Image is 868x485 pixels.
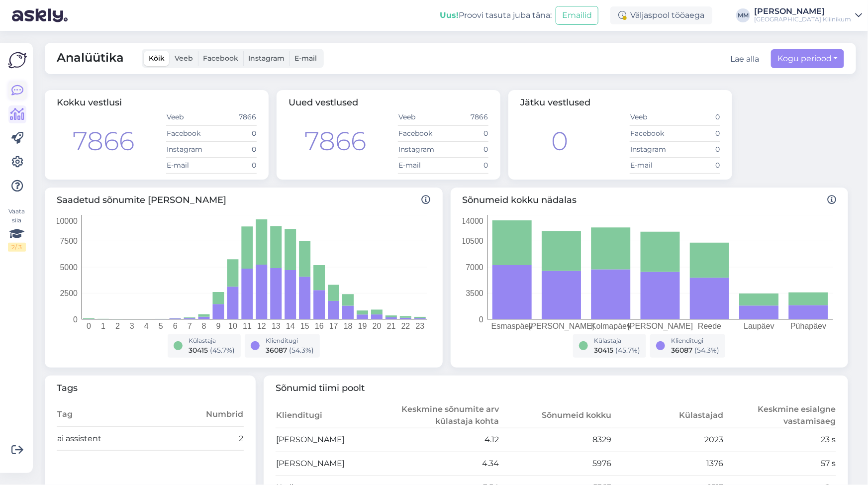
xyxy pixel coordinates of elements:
[630,125,675,141] td: Facebook
[203,54,238,63] span: Facebook
[671,346,692,355] span: 36087
[60,289,78,297] tspan: 2500
[398,157,443,173] td: E-mail
[594,336,640,345] div: Külastaja
[612,403,724,428] th: Külastajad
[520,97,590,108] span: Jätku vestlused
[466,289,483,297] tspan: 3500
[57,97,122,108] span: Kokku vestlusi
[443,157,488,173] td: 0
[443,109,488,125] td: 7866
[175,54,193,63] span: Veeb
[266,346,287,355] span: 36087
[387,428,499,452] td: 4.12
[387,452,499,476] td: 4.34
[790,322,826,330] tspan: Pühapäev
[466,263,483,271] tspan: 7000
[149,54,165,63] span: Kõik
[202,322,206,330] tspan: 8
[166,157,211,173] td: E-mail
[671,336,719,345] div: Klienditugi
[276,428,387,452] td: [PERSON_NAME]
[248,54,285,63] span: Instagram
[730,53,759,65] button: Lae alla
[57,382,244,395] span: Tags
[272,322,281,330] tspan: 13
[228,322,237,330] tspan: 10
[315,322,324,330] tspan: 16
[243,322,252,330] tspan: 11
[610,6,712,24] div: Väljaspool tööaega
[73,315,78,323] tspan: 0
[266,336,314,345] div: Klienditugi
[286,322,295,330] tspan: 14
[591,322,631,330] tspan: Kolmapäev
[675,157,720,173] td: 0
[87,322,91,330] tspan: 0
[304,122,366,161] div: 7866
[398,125,443,141] td: Facebook
[57,49,124,68] span: Analüütika
[416,322,425,330] tspan: 23
[57,403,197,427] th: Tag
[188,322,192,330] tspan: 7
[440,10,459,20] b: Uus!
[594,346,613,355] span: 30415
[173,322,178,330] tspan: 6
[197,427,244,451] td: 2
[724,452,837,476] td: 57 s
[443,141,488,157] td: 0
[627,322,693,331] tspan: [PERSON_NAME]
[736,8,750,22] div: MM
[630,109,675,125] td: Veeb
[211,109,257,125] td: 7866
[344,322,353,330] tspan: 18
[443,125,488,141] td: 0
[276,403,387,428] th: Klienditugi
[57,194,431,207] span: Saadetud sõnumite [PERSON_NAME]
[500,428,612,452] td: 8329
[500,452,612,476] td: 5976
[60,263,78,271] tspan: 5000
[197,403,244,427] th: Numbrid
[211,125,257,141] td: 0
[144,322,149,330] tspan: 4
[373,322,382,330] tspan: 20
[56,216,78,225] tspan: 10000
[771,49,844,68] button: Kogu periood
[461,237,483,245] tspan: 10500
[724,428,837,452] td: 23 s
[630,141,675,157] td: Instagram
[463,194,837,207] span: Sõnumeid kokku nädalas
[754,15,851,23] div: [GEOGRAPHIC_DATA] Kliinikum
[358,322,367,330] tspan: 19
[675,141,720,157] td: 0
[675,109,720,125] td: 0
[630,157,675,173] td: E-mail
[216,322,221,330] tspan: 9
[300,322,309,330] tspan: 15
[556,6,598,25] button: Emailid
[724,403,837,428] th: Keskmine esialgne vastamisaeg
[398,141,443,157] td: Instagram
[211,157,257,173] td: 0
[8,207,26,252] div: Vaata siia
[189,346,208,355] span: 30415
[211,141,257,157] td: 0
[615,346,640,355] span: ( 45.7 %)
[276,382,836,395] span: Sõnumid tiimi poolt
[387,403,499,428] th: Keskmine sõnumite arv külastaja kohta
[166,141,211,157] td: Instagram
[754,7,862,23] a: [PERSON_NAME][GEOGRAPHIC_DATA] Kliinikum
[289,346,314,355] span: ( 54.3 %)
[166,125,211,141] td: Facebook
[8,51,27,70] img: Askly Logo
[461,216,483,225] tspan: 14000
[551,122,568,161] div: 0
[276,452,387,476] td: [PERSON_NAME]
[60,237,78,245] tspan: 7500
[479,315,483,323] tspan: 0
[398,109,443,125] td: Veeb
[529,322,594,331] tspan: [PERSON_NAME]
[57,427,197,451] td: ai assistent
